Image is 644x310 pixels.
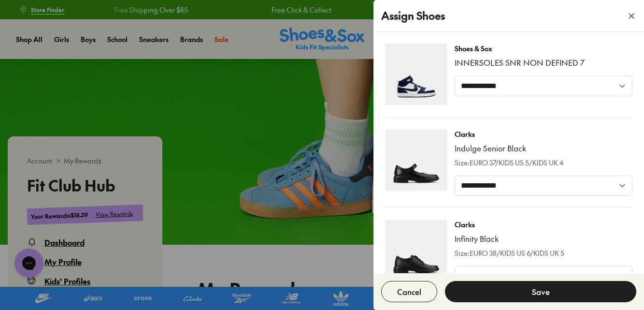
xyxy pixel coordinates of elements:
[455,143,563,154] p: Indulge Senior Black
[455,220,564,230] p: Clarks
[385,220,447,281] img: 4-527116.jpg
[455,248,564,258] p: Size: EURO 38/KIDS US 6/KIDS UK 5
[385,129,447,191] img: 4-109578.jpg
[455,58,585,68] p: INNERSOLES SNR NON DEFINED 7
[381,8,445,24] h4: Assign Shoes
[445,281,636,302] button: Save
[455,129,563,139] p: Clarks
[381,281,437,302] button: Cancel
[5,3,34,32] button: Open gorgias live chat
[385,44,447,105] img: 4-501874.jpg
[455,44,585,54] p: Shoes & Sox
[455,158,563,168] p: Size: EURO 37/KIDS US 5/KIDS UK 4
[455,234,564,244] p: Infinity Black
